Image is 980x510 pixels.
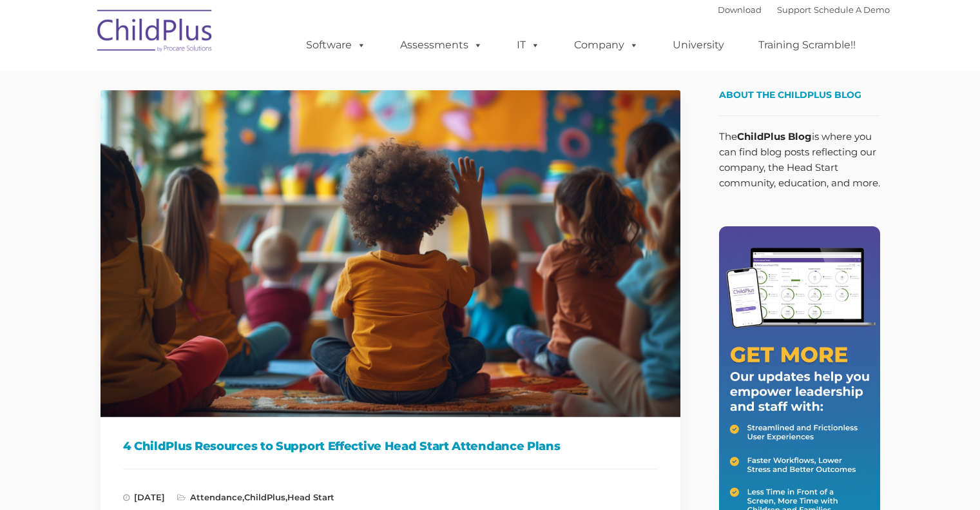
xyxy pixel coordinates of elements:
[387,32,495,58] a: Assessments
[719,129,880,191] p: The is where you can find blog posts reflecting our company, the Head Start community, education,...
[718,5,890,15] font: |
[190,492,242,502] a: Attendance
[91,1,220,65] img: ChildPlus by Procare Solutions
[814,5,890,15] a: Schedule A Demo
[123,492,165,502] span: [DATE]
[719,89,861,101] span: About the ChildPlus Blog
[504,32,553,58] a: IT
[293,32,379,58] a: Software
[737,130,812,142] strong: ChildPlus Blog
[177,492,334,502] span: , ,
[660,32,737,58] a: University
[718,5,762,15] a: Download
[561,32,651,58] a: Company
[244,492,285,502] a: ChildPlus
[777,5,811,15] a: Support
[287,492,334,502] a: Head Start
[123,436,658,456] h1: 4 ChildPlus Resources to Support Effective Head Start Attendance Plans
[745,32,869,58] a: Training Scramble!!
